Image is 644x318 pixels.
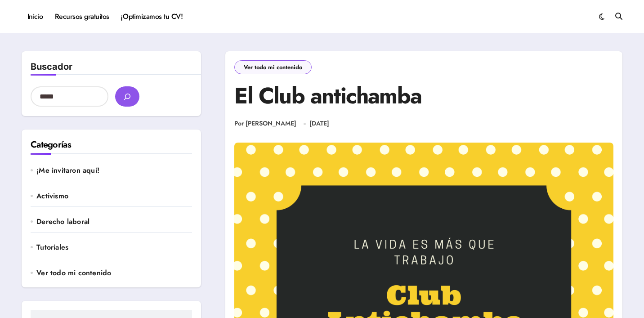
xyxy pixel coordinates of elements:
[31,139,192,151] h2: Categorías
[115,4,188,29] a: ¡Optimizamos tu CV!
[49,4,115,29] a: Recursos gratuitos
[234,81,613,110] h1: El Club antichamba
[36,166,192,175] a: ¡Me invitaron aquí!
[31,61,72,72] label: Buscador
[309,119,329,128] a: [DATE]
[36,191,192,201] a: Activismo
[234,60,312,74] a: Ver todo mi contenido
[234,119,296,128] a: Por [PERSON_NAME]
[22,4,49,29] a: Inicio
[36,217,192,227] a: Derecho laboral
[36,242,192,252] a: Tutoriales
[309,119,329,128] time: [DATE]
[36,268,192,278] a: Ver todo mi contenido
[115,86,139,107] button: buscar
